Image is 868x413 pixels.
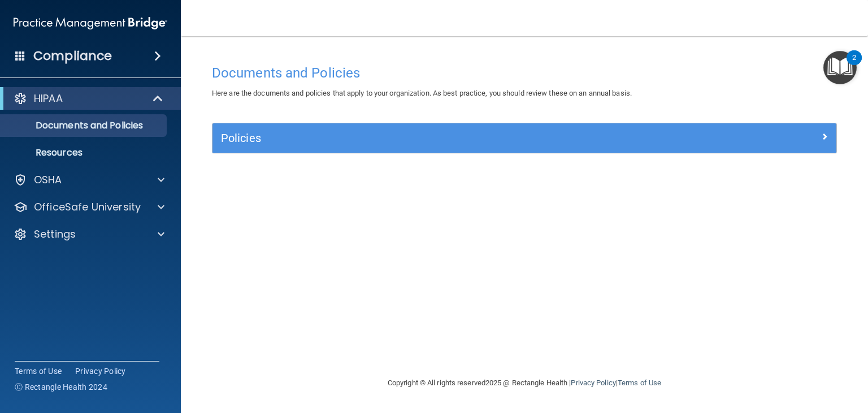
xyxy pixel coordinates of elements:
a: OSHA [14,173,164,187]
img: PMB logo [14,12,167,35]
p: OSHA [34,173,62,187]
span: Here are the documents and policies that apply to your organization. As best practice, you should... [212,89,632,97]
p: OfficeSafe University [34,200,141,214]
h4: Compliance [33,48,112,64]
span: Ⓒ Rectangle Health 2024 [15,381,107,393]
a: HIPAA [14,92,164,105]
div: 2 [852,58,856,72]
h4: Documents and Policies [212,66,837,80]
h5: Policies [221,132,672,144]
a: Settings [14,227,164,241]
a: Terms of Use [618,378,661,387]
a: Terms of Use [15,365,62,377]
p: Documents and Policies [7,120,162,131]
a: OfficeSafe University [14,200,164,214]
p: Settings [34,227,76,241]
a: Privacy Policy [571,378,615,387]
a: Policies [221,129,828,147]
p: HIPAA [34,92,63,105]
button: Open Resource Center, 2 new notifications [823,51,857,84]
div: Copyright © All rights reserved 2025 @ Rectangle Health | | [318,365,731,401]
a: Privacy Policy [75,365,126,377]
p: Resources [7,147,162,158]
